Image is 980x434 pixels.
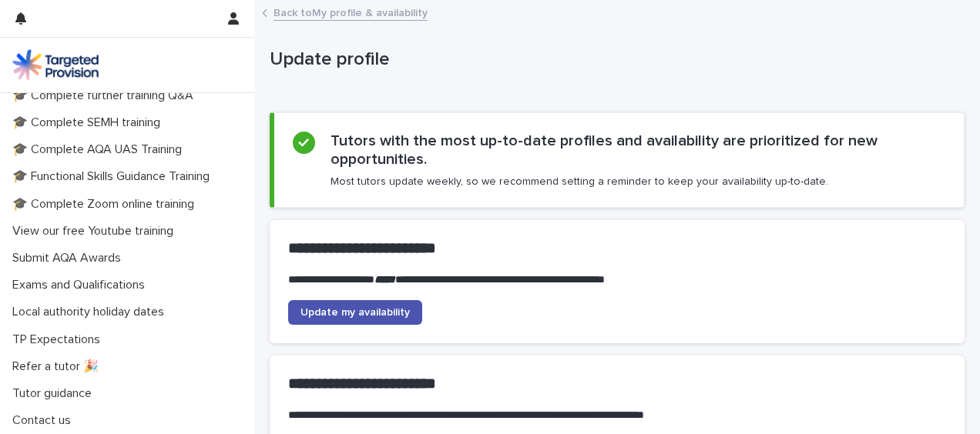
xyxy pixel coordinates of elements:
p: Refer a tutor 🎉 [6,359,111,374]
p: Update profile [270,48,958,71]
span: Update my availability [300,307,410,318]
p: 🎓 Functional Skills Guidance Training [6,169,222,184]
p: Submit AQA Awards [6,251,133,265]
p: 🎓 Complete AQA UAS Training [6,142,194,157]
p: TP Expectations [6,332,112,347]
p: Local authority holiday dates [6,305,176,319]
p: 🎓 Complete Zoom online training [6,197,206,212]
img: M5nRWzHhSzIhMunXDL62 [12,49,99,80]
p: 🎓 Complete SEMH training [6,115,173,130]
a: Update my availability [288,300,422,325]
p: Most tutors update weekly, so we recommend setting a reminder to keep your availability up-to-date. [331,175,828,189]
p: View our free Youtube training [6,224,186,239]
p: 🎓 Complete further training Q&A [6,88,206,103]
p: Exams and Qualifications [6,278,157,292]
p: Contact us [6,413,83,428]
h2: Tutors with the most up-to-date profiles and availability are prioritized for new opportunities. [331,132,945,169]
p: Tutor guidance [6,386,104,401]
a: Back toMy profile & availability [274,3,428,21]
